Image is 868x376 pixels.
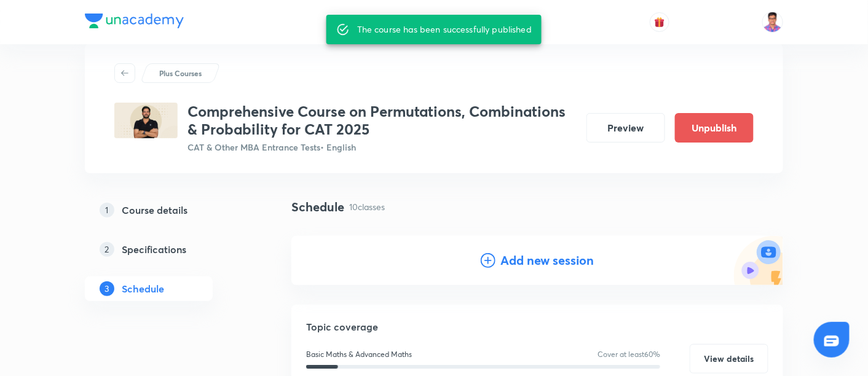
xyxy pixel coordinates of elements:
p: 10 classes [349,200,385,213]
button: avatar [650,12,669,32]
p: 2 [100,242,114,257]
img: Tejas Sharma [762,12,783,33]
h5: Schedule [122,281,164,296]
h5: Topic coverage [306,319,768,334]
a: 1Course details [85,198,252,222]
button: Unpublish [675,113,754,143]
h3: Comprehensive Course on Permutations, Combinations & Probability for CAT 2025 [187,103,577,138]
h4: Add new session [500,251,594,270]
a: 2Specifications [85,237,252,262]
a: Company Logo [85,14,184,31]
p: Cover at least 60 % [598,349,660,360]
p: 1 [100,203,114,217]
h5: Specifications [122,242,186,257]
h5: Course details [122,203,187,217]
button: View details [690,344,768,374]
div: The course has been successfully published [357,18,532,41]
img: B34EB761-9B4A-4461-B67A-1266B679A000_plus.png [114,103,178,138]
p: Plus Courses [159,68,202,79]
p: CAT & Other MBA Entrance Tests • English [187,141,577,154]
img: Add [734,236,783,285]
p: Basic Maths & Advanced Maths [306,349,412,360]
button: Preview [586,113,665,143]
img: Company Logo [85,14,184,28]
h4: Schedule [291,198,344,216]
img: avatar [654,17,665,28]
p: 3 [100,281,114,296]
